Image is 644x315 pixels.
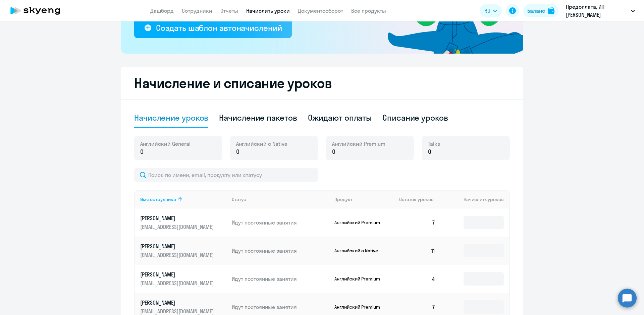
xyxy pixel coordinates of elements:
[399,196,434,202] span: Остаток уроков
[332,147,335,156] span: 0
[298,7,343,14] a: Документооборот
[182,7,212,14] a: Сотрудники
[566,3,628,19] p: Предоплата, ИП [PERSON_NAME]
[140,147,144,156] span: 0
[480,4,502,17] button: RU
[232,196,329,202] div: Статус
[140,271,215,278] p: [PERSON_NAME]
[140,299,226,315] a: [PERSON_NAME][EMAIL_ADDRESS][DOMAIN_NAME]
[394,208,441,237] td: 7
[523,4,558,17] button: Балансbalance
[334,219,385,226] p: Английский Premium
[232,303,329,311] p: Идут постоянные занятия
[156,22,282,33] div: Создать шаблон автоначислений
[334,248,385,254] p: Английский с Native
[527,7,545,15] div: Баланс
[140,214,226,231] a: [PERSON_NAME][EMAIL_ADDRESS][DOMAIN_NAME]
[220,7,238,14] a: Отчеты
[232,196,246,202] div: Статус
[562,3,638,19] button: Предоплата, ИП [PERSON_NAME]
[140,140,191,147] span: Английский General
[140,271,226,287] a: [PERSON_NAME][EMAIL_ADDRESS][DOMAIN_NAME]
[334,304,385,310] p: Английский Premium
[140,251,215,259] p: [EMAIL_ADDRESS][DOMAIN_NAME]
[332,140,385,147] span: Английский Premium
[394,237,441,265] td: 11
[334,196,353,202] div: Продукт
[140,223,215,231] p: [EMAIL_ADDRESS][DOMAIN_NAME]
[140,299,215,306] p: [PERSON_NAME]
[334,196,394,202] div: Продукт
[140,196,176,202] div: Имя сотрудника
[232,247,329,254] p: Идут постоянные занятия
[140,279,215,287] p: [EMAIL_ADDRESS][DOMAIN_NAME]
[236,147,239,156] span: 0
[140,214,215,222] p: [PERSON_NAME]
[134,168,318,182] input: Поиск по имени, email, продукту или статусу
[399,196,441,202] div: Остаток уроков
[140,243,226,259] a: [PERSON_NAME][EMAIL_ADDRESS][DOMAIN_NAME]
[428,147,431,156] span: 0
[382,112,448,123] div: Списание уроков
[140,243,215,250] p: [PERSON_NAME]
[246,7,290,14] a: Начислить уроки
[134,75,510,91] h2: Начисление и списание уроков
[394,265,441,293] td: 4
[236,140,287,147] span: Английский с Native
[441,190,509,208] th: Начислить уроков
[308,112,372,123] div: Ожидают оплаты
[428,140,440,147] span: Talks
[232,275,329,282] p: Идут постоянные занятия
[232,219,329,226] p: Идут постоянные занятия
[334,276,385,282] p: Английский Premium
[150,7,174,14] a: Дашборд
[484,7,490,15] span: RU
[351,7,386,14] a: Все продукты
[548,7,554,14] img: balance
[219,112,297,123] div: Начисление пакетов
[134,18,292,38] button: Создать шаблон автоначислений
[140,196,226,202] div: Имя сотрудника
[140,308,215,315] p: [EMAIL_ADDRESS][DOMAIN_NAME]
[134,112,208,123] div: Начисление уроков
